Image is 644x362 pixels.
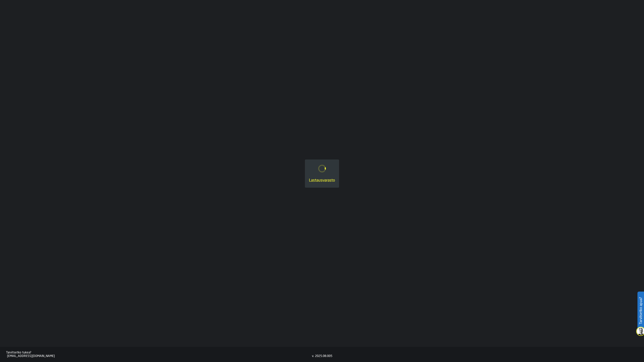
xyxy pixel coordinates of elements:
a: Tarvitsetko tukea?[EMAIL_ADDRESS][DOMAIN_NAME] [6,351,312,358]
div: 2025.08.005 [315,354,332,358]
div: Lastausvarasto [309,178,335,184]
div: [EMAIL_ADDRESS][DOMAIN_NAME] [7,354,312,358]
label: Tarvitsetko apua? [638,292,643,329]
div: v. [312,354,314,358]
div: Tarvitsetko tukea? [6,351,312,354]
